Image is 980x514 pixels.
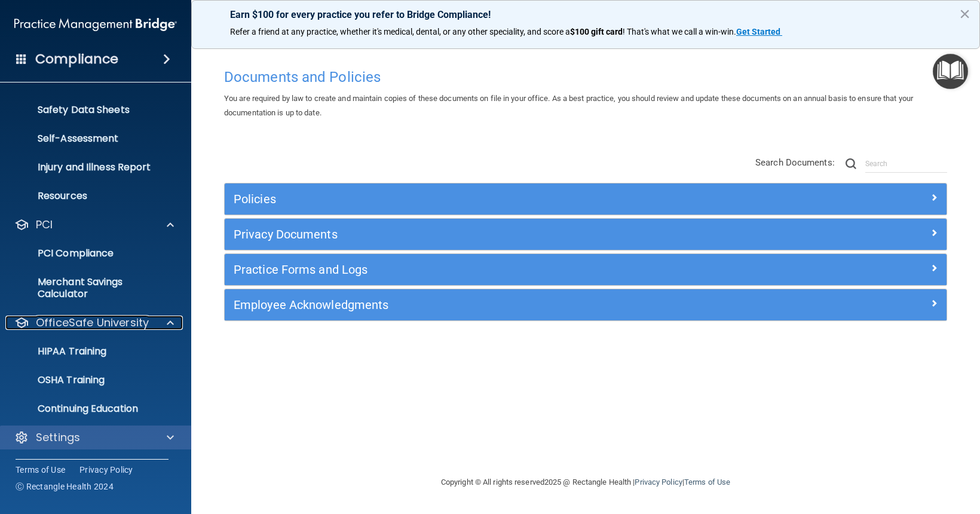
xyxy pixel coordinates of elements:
[865,155,947,173] input: Search
[846,158,856,169] img: ic-search.3b580494.png
[224,94,913,117] span: You are required by law to create and maintain copies of these documents on file in your office. ...
[8,403,171,415] p: Continuing Education
[16,464,65,476] a: Terms of Use
[736,27,782,36] a: Get Started
[14,218,174,232] a: PCI
[8,104,171,116] p: Safety Data Sheets
[230,9,941,20] p: Earn $100 for every practice you refer to Bridge Compliance!
[14,13,177,36] img: PMB logo
[35,51,118,68] h4: Compliance
[234,228,757,241] h5: Privacy Documents
[8,345,106,357] p: HIPAA Training
[14,316,174,330] a: OfficeSafe University
[684,478,730,487] a: Terms of Use
[234,298,757,311] h5: Employee Acknowledgments
[8,276,171,300] p: Merchant Savings Calculator
[570,27,623,36] strong: $100 gift card
[234,260,938,279] a: Practice Forms and Logs
[230,27,570,36] span: Refer a friend at any practice, whether it's medical, dental, or any other speciality, and score a
[635,478,682,487] a: Privacy Policy
[8,133,171,145] p: Self-Assessment
[8,190,171,202] p: Resources
[8,161,171,173] p: Injury and Illness Report
[623,27,736,36] span: ! That's what we call a win-win.
[367,463,804,501] div: Copyright © All rights reserved 2025 @ Rectangle Health | |
[234,295,938,314] a: Employee Acknowledgments
[959,4,970,23] button: Close
[234,192,757,206] h5: Policies
[8,247,171,259] p: PCI Compliance
[736,27,780,36] strong: Get Started
[234,263,757,276] h5: Practice Forms and Logs
[224,69,947,85] h4: Documents and Policies
[14,430,174,445] a: Settings
[36,430,80,445] p: Settings
[79,464,133,476] a: Privacy Policy
[36,218,53,232] p: PCI
[755,157,835,168] span: Search Documents:
[234,225,938,244] a: Privacy Documents
[933,54,968,89] button: Open Resource Center
[234,189,938,209] a: Policies
[8,374,105,386] p: OSHA Training
[16,481,114,492] span: Ⓒ Rectangle Health 2024
[36,316,149,330] p: OfficeSafe University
